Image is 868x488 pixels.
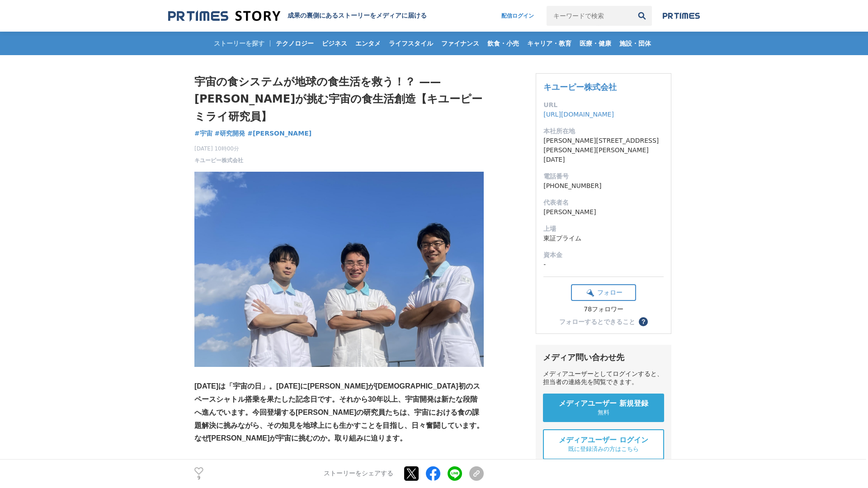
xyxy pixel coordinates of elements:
[576,39,615,47] span: 医療・健康
[547,6,632,26] input: キーワードで検索
[632,6,652,26] button: 検索
[438,32,483,55] a: ファイナンス
[543,260,664,269] dd: -
[543,172,664,181] dt: 電話番号
[492,6,543,26] a: 配信ログイン
[543,224,664,234] dt: 上場
[663,12,700,19] img: prtimes
[247,129,311,137] span: #[PERSON_NAME]
[168,10,427,22] a: 成果の裏側にあるストーリーをメディアに届ける 成果の裏側にあるストーリーをメディアに届ける
[194,156,243,164] a: キユーピー株式会社
[352,32,384,55] a: エンタメ
[640,319,646,325] span: ？
[543,82,617,92] a: キユーピー株式会社
[385,32,437,55] a: ライフスタイル
[543,127,664,136] dt: 本社所在地
[272,39,317,47] span: テクノロジー
[324,470,393,478] p: ストーリーをシェアする
[194,145,243,153] span: [DATE] 10時00分
[543,207,664,217] dd: [PERSON_NAME]
[543,181,664,191] dd: [PHONE_NUMBER]
[543,250,664,260] dt: 資本金
[559,436,648,445] span: メディアユーザー ログイン
[385,39,437,47] span: ライフスタイル
[194,129,212,138] a: #宇宙
[524,32,575,55] a: キャリア・教育
[215,129,245,137] span: #研究開発
[559,319,635,325] div: フォローするとできること
[568,445,639,453] span: 既に登録済みの方はこちら
[543,352,664,363] div: メディア問い合わせ先
[543,234,664,243] dd: 東証プライム
[571,305,636,314] div: 78フォロワー
[168,10,280,22] img: 成果の裏側にあるストーリーをメディアに届ける
[288,12,427,20] h2: 成果の裏側にあるストーリーをメディアに届ける
[616,32,655,55] a: 施設・団体
[598,408,609,417] span: 無料
[194,129,212,137] span: #宇宙
[543,198,664,207] dt: 代表者名
[543,111,614,118] a: [URL][DOMAIN_NAME]
[543,136,664,164] dd: [PERSON_NAME][STREET_ADDRESS][PERSON_NAME][PERSON_NAME][DATE]
[194,172,484,367] img: thumbnail_24e871d0-83d7-11f0-81ba-bfccc2c5b4a3.jpg
[438,39,483,47] span: ファイナンス
[215,129,245,138] a: #研究開発
[318,39,351,47] span: ビジネス
[639,317,648,326] button: ？
[543,370,664,386] div: メディアユーザーとしてログインすると、担当者の連絡先を閲覧できます。
[524,39,575,47] span: キャリア・教育
[543,394,664,422] a: メディアユーザー 新規登録 無料
[576,32,615,55] a: 医療・健康
[272,32,317,55] a: テクノロジー
[247,129,311,138] a: #[PERSON_NAME]
[616,39,655,47] span: 施設・団体
[484,32,523,55] a: 飲食・小売
[484,39,523,47] span: 飲食・小売
[194,476,203,480] p: 9
[194,382,484,442] strong: [DATE]は「宇宙の日」。[DATE]に[PERSON_NAME]が[DEMOGRAPHIC_DATA]初のスペースシャトル搭乗を果たした記念日です。それから30年以上、宇宙開発は新たな段階へ...
[194,458,484,471] p: 研究員プロフィール（写真左から）
[543,429,664,460] a: メディアユーザー ログイン 既に登録済みの方はこちら
[318,32,351,55] a: ビジネス
[194,73,484,125] h1: 宇宙の食システムが地球の食生活を救う！？ —— [PERSON_NAME]が挑む宇宙の食生活創造【キユーピー ミライ研究員】
[559,399,648,408] span: メディアユーザー 新規登録
[352,39,384,47] span: エンタメ
[543,100,664,110] dt: URL
[571,284,636,301] button: フォロー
